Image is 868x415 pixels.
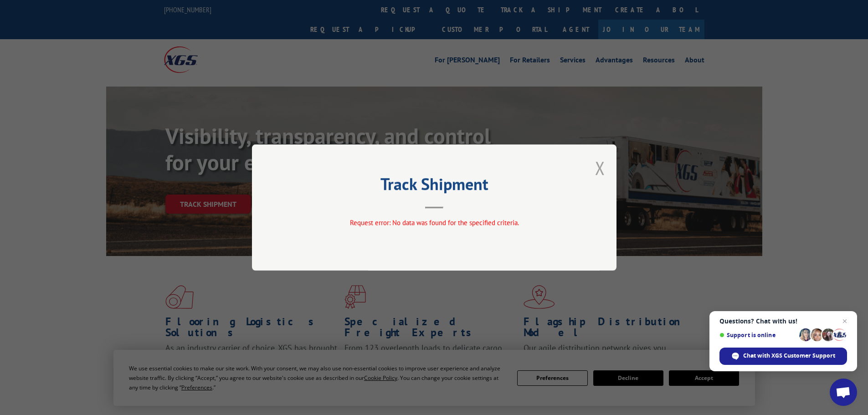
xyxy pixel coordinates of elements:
span: Support is online [719,332,796,338]
button: Close modal [595,156,605,180]
span: Request error: No data was found for the specified criteria. [349,218,519,227]
span: Questions? Chat with us! [719,318,847,325]
div: Open chat [830,379,857,406]
div: Chat with XGS Customer Support [719,348,847,365]
h2: Track Shipment [298,178,571,195]
span: Chat with XGS Customer Support [743,352,835,360]
span: Close chat [839,316,850,327]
